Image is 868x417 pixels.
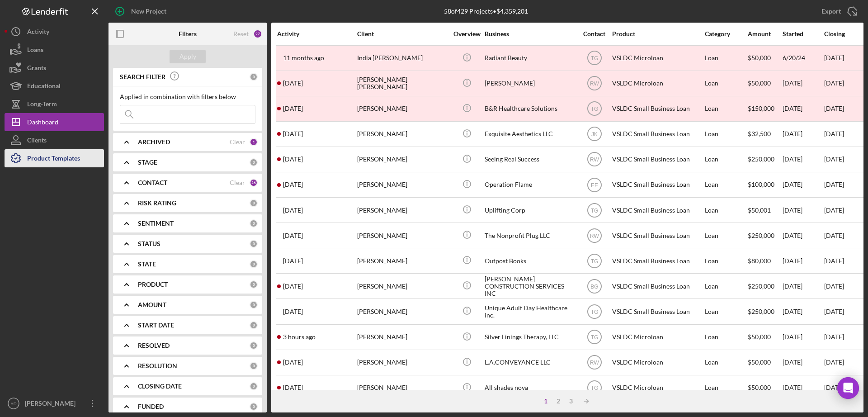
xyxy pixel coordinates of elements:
div: 0 [250,73,258,81]
a: Dashboard [5,113,104,131]
div: Uplifting Corp [485,198,575,222]
text: TG [590,55,598,62]
div: [DATE] [783,325,823,349]
div: [DATE] [783,223,823,247]
div: Activity [277,30,356,38]
div: 3 [565,398,577,405]
div: Radiant Beauty [485,46,575,70]
div: Open Intercom Messenger [837,377,859,399]
div: $50,000 [748,376,782,400]
button: Apply [170,50,206,63]
div: 6/20/24 [783,46,823,70]
div: Silver Linings Therapy, LLC [485,325,575,349]
div: [PERSON_NAME] [357,325,448,349]
time: 2025-06-30 23:35 [283,207,303,214]
div: [DATE] [783,122,823,146]
div: [DATE] [783,97,823,121]
div: Dashboard [27,113,58,133]
b: STAGE [138,159,157,166]
time: [DATE] [824,155,844,163]
div: $100,000 [748,173,782,197]
time: 2025-04-29 16:48 [283,257,303,265]
div: Activity [27,23,49,43]
div: 1 [539,398,552,405]
div: VSLDC Small Business Loan [612,249,703,273]
button: Clients [5,131,104,149]
time: [DATE] [824,206,844,214]
div: Loan [705,147,747,171]
button: Educational [5,77,104,95]
div: [PERSON_NAME] [357,97,448,121]
div: 0 [250,403,258,411]
div: VSLDC Small Business Loan [612,198,703,222]
b: STATUS [138,240,160,247]
time: [DATE] [824,232,844,239]
div: All shades nova [485,376,575,400]
div: [DATE] [783,376,823,400]
a: Activity [5,23,104,41]
time: 2025-07-15 20:12 [283,130,303,137]
div: $250,000 [748,299,782,323]
time: 2025-07-26 04:29 [283,181,303,188]
div: VSLDC Microloan [612,46,703,70]
div: Unique Adult Day Healthcare inc. [485,299,575,323]
div: Category [705,30,747,38]
button: Loans [5,41,104,59]
div: [PERSON_NAME] [357,376,448,400]
div: Product [612,30,703,38]
time: 2025-07-21 00:29 [283,80,303,87]
div: $50,000 [748,351,782,374]
button: AD[PERSON_NAME] [5,394,104,412]
div: 0 [250,362,258,370]
time: 2025-06-10 02:49 [283,359,303,366]
time: [DATE] [824,130,844,137]
div: Loan [705,97,747,121]
time: 2025-07-28 22:35 [283,156,303,163]
div: [PERSON_NAME] [357,147,448,171]
text: TG [590,385,598,391]
div: 0 [250,219,258,227]
button: Grants [5,59,104,77]
time: [DATE] [824,384,844,391]
div: 0 [250,321,258,329]
div: Export [821,2,841,20]
b: SEARCH FILTER [120,73,165,81]
text: RW [590,81,599,87]
b: ARCHIVED [138,138,170,146]
div: Seeing Real Success [485,147,575,171]
div: Grants [27,59,46,79]
time: 2024-10-01 06:01 [283,54,324,62]
text: BG [590,283,598,289]
b: PRODUCT [138,281,168,288]
div: 0 [250,341,258,350]
b: RISK RATING [138,199,176,207]
div: [DATE] [783,198,823,222]
div: Loan [705,223,747,247]
div: $50,000 [748,325,782,349]
time: 2025-08-04 21:16 [283,105,303,112]
div: $250,000 [748,223,782,247]
time: 2025-06-18 06:34 [283,308,303,315]
div: [PERSON_NAME] [357,198,448,222]
div: VSLDC Microloan [612,376,703,400]
div: Loans [27,41,43,61]
div: New Project [131,2,166,20]
div: [DATE] [783,249,823,273]
b: START DATE [138,322,174,329]
div: Loan [705,122,747,146]
div: 2 [552,398,565,405]
time: 2025-08-13 19:02 [283,333,316,341]
div: [PERSON_NAME] [357,223,448,247]
text: TG [590,106,598,112]
text: EE [590,182,598,188]
text: TG [590,334,598,341]
div: Overview [450,30,484,38]
div: Clients [27,131,47,152]
div: 0 [250,382,258,390]
div: VSLDC Small Business Loan [612,299,703,323]
b: AMOUNT [138,301,166,308]
time: [DATE] [824,180,844,188]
